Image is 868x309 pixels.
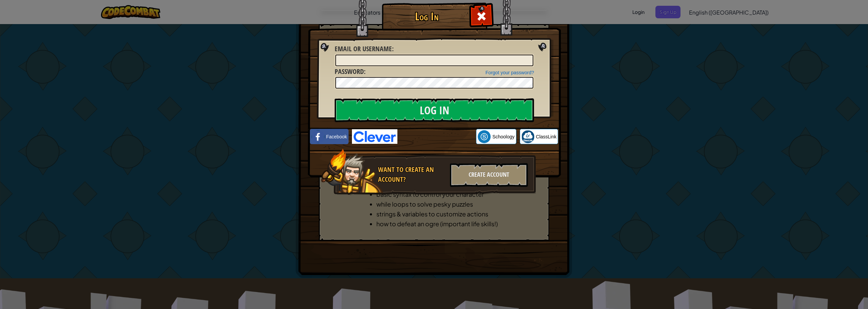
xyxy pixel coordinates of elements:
[478,130,491,143] img: schoology.png
[383,11,470,22] h1: Log In
[335,98,534,122] input: Log In
[397,129,476,144] iframe: Sign in with Google Button
[335,44,392,53] span: Email or Username
[536,133,557,140] span: ClassLink
[378,165,446,184] div: Want to create an account?
[326,133,347,140] span: Facebook
[312,130,324,143] img: facebook_small.png
[335,67,364,76] span: Password
[335,44,394,54] label: :
[352,129,397,144] img: clever-logo-blue.png
[492,133,514,140] span: Schoology
[521,130,534,143] img: classlink-logo-small.png
[450,163,528,187] div: Create Account
[335,67,366,77] label: :
[486,70,534,75] a: Forgot your password?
